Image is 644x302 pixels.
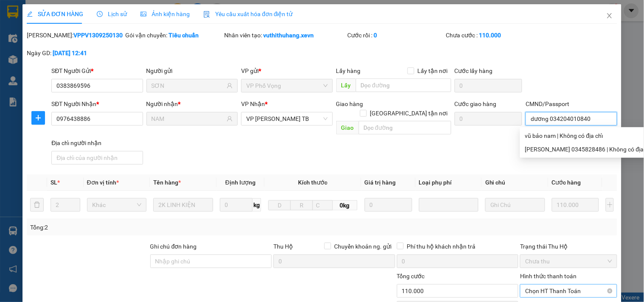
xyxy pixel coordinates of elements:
[169,32,199,39] b: Tiêu chuẩn
[150,254,272,268] input: Ghi chú đơn hàng
[27,48,124,58] div: Ngày GD:
[225,179,256,186] span: Định lượng
[152,114,225,123] input: Tên người nhận
[455,101,497,107] label: Cước giao hàng
[51,66,143,75] div: SĐT Người Gửi
[333,200,357,210] span: 0kg
[153,179,181,186] span: Tên hàng
[92,199,141,211] span: Khác
[525,255,612,268] span: Chưa thu
[374,32,377,39] b: 0
[365,179,396,186] span: Giá trị hàng
[298,179,327,186] span: Kích thước
[359,121,451,134] input: Dọc đường
[520,242,617,251] div: Trạng thái Thu Hộ
[336,101,363,107] span: Giao hàng
[312,200,333,210] input: C
[32,115,45,121] span: plus
[141,11,190,17] span: Ảnh kiện hàng
[485,198,545,212] input: Ghi Chú
[87,179,119,186] span: Đơn vị tính
[153,198,213,212] input: VD: Bàn, Ghế
[416,174,482,191] th: Loại phụ phí
[598,4,622,28] button: Close
[606,198,613,212] button: plus
[552,179,581,186] span: Cước hàng
[246,79,327,92] span: VP Phố Vọng
[348,31,444,40] div: Cước rồi :
[331,242,395,251] span: Chuyển khoản ng. gửi
[336,121,359,134] span: Giao
[97,11,103,17] span: clock-circle
[51,179,57,186] span: SL
[246,112,327,125] span: VP Trần Phú TB
[146,99,238,109] div: Người nhận
[141,11,146,17] span: picture
[336,67,361,74] span: Lấy hàng
[356,78,451,92] input: Dọc đường
[241,66,332,75] div: VP gửi
[455,112,523,126] input: Cước giao hàng
[227,116,233,122] span: user
[273,243,293,250] span: Thu Hộ
[455,79,523,92] input: Cước lấy hàng
[51,138,143,148] div: Địa chỉ người nhận
[241,101,265,107] span: VP Nhận
[290,200,313,210] input: R
[253,198,261,212] span: kg
[53,50,87,56] b: [DATE] 12:41
[27,11,33,17] span: edit
[268,200,291,210] input: D
[31,111,45,125] button: plus
[336,78,356,92] span: Lấy
[607,288,613,294] span: close-circle
[126,31,222,40] div: Gói vận chuyển:
[227,83,233,89] span: user
[203,11,210,18] img: icon
[146,66,238,75] div: Người gửi
[404,242,479,251] span: Phí thu hộ khách nhận trả
[30,223,249,232] div: Tổng: 2
[606,12,613,19] span: close
[30,198,44,212] button: delete
[479,32,501,39] b: 110.000
[526,99,617,109] div: CMND/Passport
[482,174,548,191] th: Ghi chú
[224,31,346,40] div: Nhân viên tạo:
[27,11,83,17] span: SỬA ĐƠN HÀNG
[367,109,451,118] span: [GEOGRAPHIC_DATA] tận nơi
[203,11,293,17] span: Yêu cầu xuất hóa đơn điện tử
[365,198,412,212] input: 0
[150,243,197,250] label: Ghi chú đơn hàng
[73,32,123,39] b: VPPV1309250130
[97,11,127,17] span: Lịch sử
[51,99,143,109] div: SĐT Người Nhận
[455,67,493,74] label: Cước lấy hàng
[27,31,124,40] div: [PERSON_NAME]:
[152,81,225,90] input: Tên người gửi
[51,151,143,165] input: Địa chỉ của người nhận
[520,273,577,280] label: Hình thức thanh toán
[552,198,599,212] input: 0
[397,273,425,280] span: Tổng cước
[446,31,543,40] div: Chưa cước :
[525,285,612,297] span: Chọn HT Thanh Toán
[414,66,451,75] span: Lấy tận nơi
[263,32,314,39] b: vuthithuhang.xevn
